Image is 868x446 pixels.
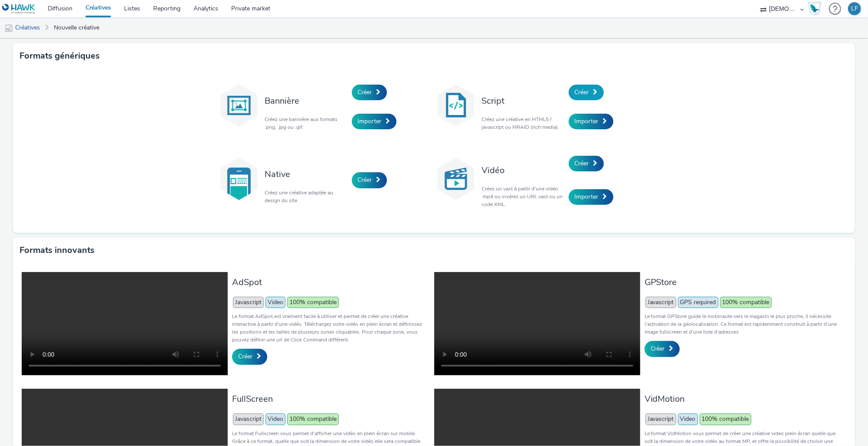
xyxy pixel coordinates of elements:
p: Créez une créative adaptée au design du site. [265,189,347,204]
div: LF [851,2,858,15]
h3: FullScreen [232,393,429,405]
p: Le format GPStore guide le mobinaute vers le magasin le plus proche, il nécessite l’activation de... [645,312,842,336]
span: Javascript [233,297,264,308]
p: Créez un vast à partir d'une video .mp4 ou insérez un URL vast ou un code XML. [482,185,564,208]
span: GPS required [678,297,718,308]
a: Créer [569,156,604,171]
span: Créer [575,88,589,96]
span: Créer [358,88,372,96]
a: Nouvelle créative [49,17,104,38]
p: Créez une créative en HTML5 / javascript ou MRAID (rich media). [482,115,564,131]
img: code.svg [434,84,478,127]
span: Créer [575,159,589,167]
span: Javascript [233,413,264,425]
img: native.svg [217,157,261,200]
a: Créer [352,172,387,188]
span: Importer [358,117,382,125]
img: banner.svg [217,84,261,127]
h3: Vidéo [482,164,564,176]
p: Le format AdSpot est vraiment facile à utiliser et permet de créer une créative interactive à par... [232,312,429,344]
img: mobile [4,24,13,33]
a: Hawk Academy [808,2,825,16]
img: Hawk Academy [808,2,821,16]
span: Créer [238,352,252,361]
span: Créer [651,344,665,353]
a: Créer [232,349,267,364]
span: Importer [575,117,599,125]
img: video.svg [434,157,478,200]
h3: Formats génériques [20,49,100,62]
a: Créer [569,85,604,100]
p: Créez une bannière aux formats .png, .jpg ou .gif. [265,115,347,131]
h3: Script [482,95,564,107]
span: Créer [358,176,372,184]
h3: VidMotion [645,393,842,405]
span: 100% compatible [700,413,751,425]
a: Importer [352,114,396,129]
span: Video [678,413,698,425]
h3: Formats innovants [20,244,95,257]
h3: GPStore [645,276,842,288]
a: Importer [569,114,613,129]
span: Video [265,297,285,308]
span: Video [265,413,285,425]
span: 100% compatible [287,297,339,308]
h3: Native [265,168,347,180]
img: undefined Logo [2,3,36,14]
h3: Bannière [265,95,347,107]
span: Importer [575,193,599,201]
a: Créer [645,341,680,357]
span: 100% compatible [287,413,339,425]
span: 100% compatible [720,297,772,308]
span: Javascript [645,413,676,425]
a: Créer [352,85,387,100]
a: Importer [569,189,613,205]
span: Javascript [645,297,676,308]
h3: AdSpot [232,276,429,288]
